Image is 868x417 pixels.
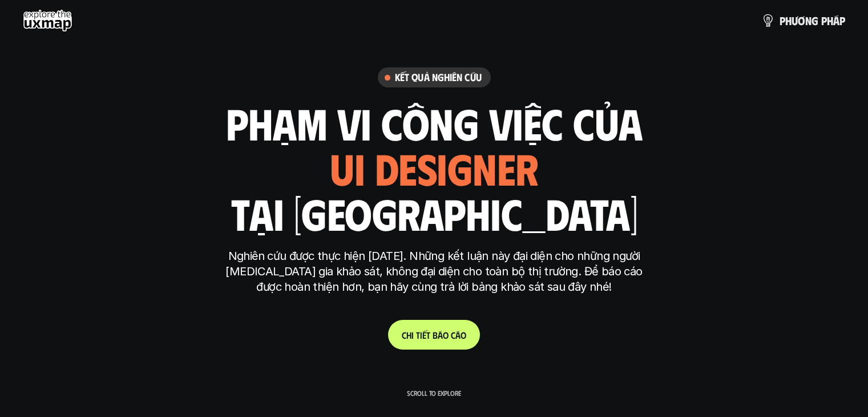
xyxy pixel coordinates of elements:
p: Nghiên cứu được thực hiện [DATE]. Những kết luận này đại diện cho những người [MEDICAL_DATA] gia ... [220,248,648,295]
span: o [443,330,449,340]
a: phươngpháp [761,9,845,32]
span: p [821,14,827,27]
span: n [805,14,812,27]
span: g [812,14,818,27]
span: h [827,14,833,27]
span: i [411,330,414,340]
h1: phạm vi công việc của [226,99,643,147]
a: Chitiếtbáocáo [388,320,480,350]
h6: Kết quả nghiên cứu [395,71,482,84]
span: ơ [798,14,805,27]
span: b [433,330,438,340]
h1: tại [GEOGRAPHIC_DATA] [231,189,637,237]
span: c [451,330,455,340]
span: á [833,14,839,27]
span: i [420,330,422,340]
span: o [461,330,466,340]
span: C [402,330,406,340]
span: h [785,14,792,27]
span: h [406,330,411,340]
span: p [839,14,845,27]
span: ư [792,14,798,27]
span: t [416,330,420,340]
span: ế [422,330,426,340]
p: Scroll to explore [407,389,461,397]
span: t [426,330,430,340]
span: á [455,330,461,340]
span: p [780,14,785,27]
span: á [438,330,443,340]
